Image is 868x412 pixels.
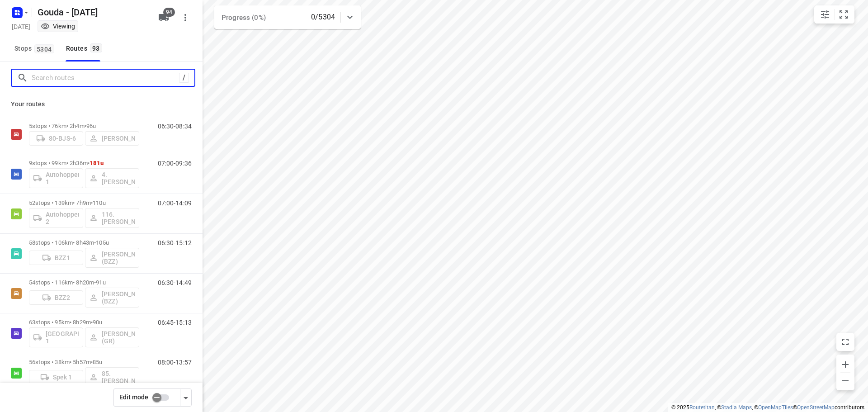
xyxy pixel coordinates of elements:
[91,199,93,206] span: •
[835,5,853,24] button: Fit zoom
[311,12,335,23] p: 0/5304
[158,160,192,167] p: 07:00-09:36
[14,43,57,54] span: Stops
[689,404,715,411] a: Routetitan
[93,319,102,326] span: 90u
[163,8,175,17] span: 94
[41,22,75,31] div: You are currently in view mode. To make any changes, go to edit project.
[94,239,96,246] span: •
[66,43,105,54] div: Routes
[29,359,139,365] p: 56 stops • 38km • 5h57m
[158,199,192,207] p: 07:00-14:09
[93,199,106,206] span: 110u
[86,123,96,129] span: 96u
[721,404,752,411] a: Stadia Maps
[671,404,864,411] li: © 2025 , © , © © contributors
[158,359,192,366] p: 08:00-13:57
[814,5,854,24] div: small contained button group
[176,9,194,27] button: More
[179,73,189,83] div: /
[158,123,192,130] p: 06:30-08:34
[29,199,139,206] p: 52 stops • 139km • 7h9m
[158,319,192,326] p: 06:45-15:13
[91,359,93,365] span: •
[797,404,835,411] a: OpenStreetMap
[816,5,834,24] button: Map settings
[29,160,139,166] p: 9 stops • 99km • 2h36m
[85,123,86,129] span: •
[158,279,192,286] p: 06:30-14:49
[29,279,139,286] p: 54 stops • 116km • 8h20m
[29,239,139,246] p: 58 stops • 106km • 8h43m
[91,319,93,326] span: •
[758,404,793,411] a: OpenMapTiles
[222,14,266,22] span: Progress (0%)
[158,239,192,246] p: 06:30-15:12
[119,393,148,401] span: Edit mode
[180,392,191,403] div: Driver app settings
[29,123,139,129] p: 5 stops • 76km • 2h4m
[29,319,139,326] p: 63 stops • 95km • 8h29m
[96,239,109,246] span: 105u
[11,99,192,109] p: Your routes
[90,160,104,166] span: 181u
[32,71,179,85] input: Search routes
[88,160,90,166] span: •
[155,9,173,27] button: 94
[90,43,102,52] span: 93
[34,44,54,53] span: 5304
[96,279,105,286] span: 91u
[94,279,96,286] span: •
[93,359,102,365] span: 85u
[214,5,361,29] div: Progress (0%)0/5304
